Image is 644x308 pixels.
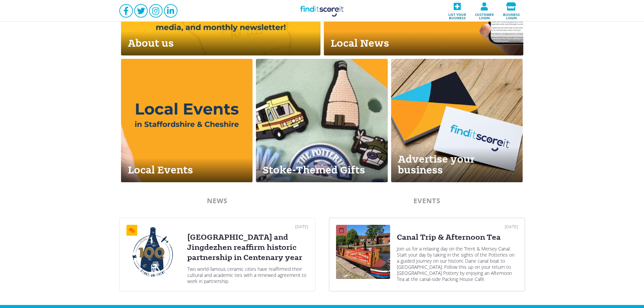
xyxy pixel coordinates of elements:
a: Customer login [471,0,498,22]
div: About us [121,31,320,55]
span: Customer login [473,10,496,20]
div: Two world-famous ceramic cities have reaffirmed their cultural and academic ties with a renewed a... [187,266,308,284]
a: [DATE][GEOGRAPHIC_DATA] and Jingdezhen reaffirm historic partnership in Centenary yearTwo world-f... [119,218,315,291]
a: Business login [498,0,525,22]
a: Local Events [121,59,253,182]
a: Advertise your business [391,59,523,182]
span: List your business [446,10,469,20]
a: List your business [444,0,471,22]
a: [DATE]Canal Trip & Afternoon TeaJoin us for a relaxing day on the Trent & Mersey Canal. Start you... [329,218,525,291]
div: Join us for a relaxing day on the Trent & Mersey Canal. Start your day by taking in the sights of... [397,246,518,282]
div: NEWS [119,197,315,204]
div: Local News [324,31,523,55]
div: [DATE] [397,225,518,229]
div: Advertise your business [391,147,523,182]
div: Local Events [121,158,253,182]
div: Canal Trip & Afternoon Tea [397,232,518,242]
div: [DATE] [187,225,308,229]
a: Stoke-Themed Gifts [256,59,388,182]
div: Stoke-Themed Gifts [256,158,388,182]
div: EVENTS [329,197,525,204]
span: Business login [500,10,523,20]
div: [GEOGRAPHIC_DATA] and Jingdezhen reaffirm historic partnership in Centenary year [187,232,308,263]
